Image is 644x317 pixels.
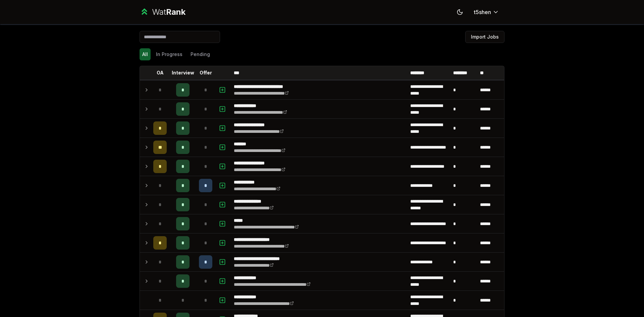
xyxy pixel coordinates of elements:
button: Pending [188,48,213,60]
button: All [140,48,151,60]
p: Interview [172,69,194,76]
p: Offer [200,69,212,76]
span: t5shen [474,8,491,16]
button: In Progress [153,48,185,60]
button: Import Jobs [465,31,504,43]
button: t5shen [469,6,504,18]
div: Wat [152,7,185,17]
a: WatRank [140,7,185,17]
p: OA [157,69,164,76]
span: Rank [166,7,185,17]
